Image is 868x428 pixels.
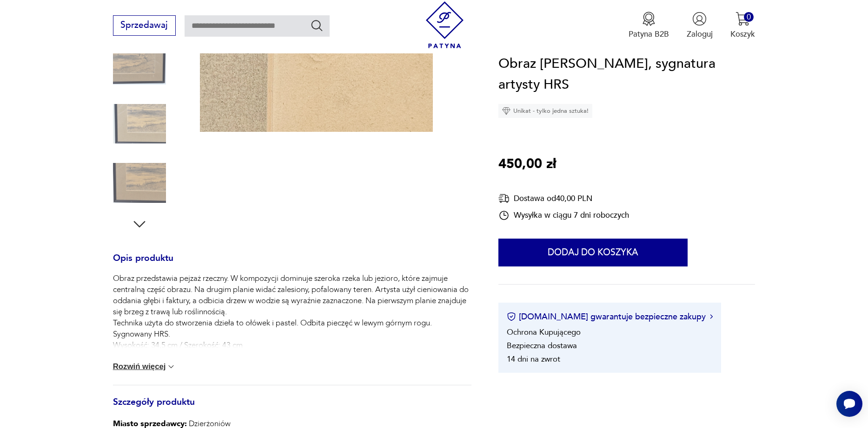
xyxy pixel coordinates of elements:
[113,97,166,150] img: Zdjęcie produktu Obraz Pejzaż Rzeki, sygnatura artysty HRS
[498,154,556,175] p: 450,00 zł
[687,29,713,39] p: Zaloguj
[629,29,669,39] p: Patyna B2B
[113,156,166,209] img: Zdjęcie produktu Obraz Pejzaż Rzeki, sygnatura artysty HRS
[310,19,324,32] button: Szukaj
[692,12,707,26] img: Ikonka użytkownika
[113,255,471,273] h3: Opis produktu
[730,12,755,39] button: 0Koszyk
[730,29,755,39] p: Koszyk
[642,12,656,26] img: Ikona medalu
[507,354,560,364] li: 14 dni na zwrot
[507,312,516,322] img: Ikona certyfikatu
[502,107,510,115] img: Ikona diamentu
[507,340,577,351] li: Bezpieczna dostawa
[629,12,669,39] button: Patyna B2B
[113,399,471,417] h3: Szczegóły produktu
[735,12,750,26] img: Ikona koszyka
[507,311,713,323] button: [DOMAIN_NAME] gwarantuje bezpieczne zakupy
[113,22,176,30] a: Sprzedawaj
[113,38,166,91] img: Zdjęcie produktu Obraz Pejzaż Rzeki, sygnatura artysty HRS
[710,315,713,319] img: Ikona strzałki w prawo
[498,193,629,204] div: Dostawa od 40,00 PLN
[507,327,581,337] li: Ochrona Kupującego
[687,12,713,39] button: Zaloguj
[498,210,629,221] div: Wysyłka w ciągu 7 dni roboczych
[836,391,862,417] iframe: Smartsupp widget button
[498,53,755,96] h1: Obraz [PERSON_NAME], sygnatura artysty HRS
[421,1,468,48] img: Patyna - sklep z meblami i dekoracjami vintage
[744,12,754,22] div: 0
[113,362,176,371] button: Rozwiń więcej
[166,362,176,371] img: chevron down
[498,239,688,266] button: Dodaj do koszyka
[113,15,176,36] button: Sprzedawaj
[498,193,510,204] img: Ikona dostawy
[629,12,669,39] a: Ikona medaluPatyna B2B
[498,104,592,118] div: Unikat - tylko jedna sztuka!
[113,273,471,351] p: Obraz przedstawia pejzaż rzeczny. W kompozycji dominuje szeroka rzeka lub jezioro, które zajmuje ...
